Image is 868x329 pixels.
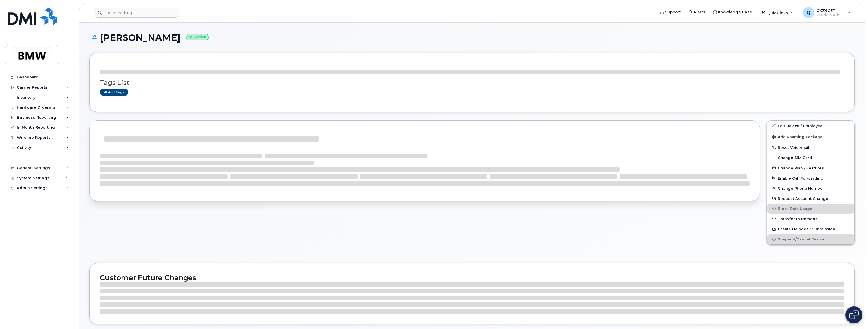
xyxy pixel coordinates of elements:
[767,153,854,163] button: Change SIM Card
[100,89,128,96] a: Add tags
[778,176,823,180] span: Enable Call Forwarding
[767,224,854,234] a: Create Helpdesk Submission
[767,121,854,131] a: Edit Device / Employee
[767,234,854,244] button: Suspend/Cancel Device
[767,193,854,204] button: Request Account Change
[767,173,854,183] button: Enable Call Forwarding
[89,33,855,43] h1: [PERSON_NAME]
[767,142,854,153] button: Reset Voicemail
[767,204,854,214] button: Block Data Usage
[767,131,854,142] button: Add Roaming Package
[100,79,844,86] h3: Tags List
[100,273,844,282] h2: Customer Future Changes
[767,183,854,193] button: Change Phone Number
[767,163,854,173] button: Change Plan / Features
[772,135,823,140] span: Add Roaming Package
[778,237,825,241] span: Suspend/Cancel Device
[186,34,209,40] small: Active
[778,166,824,170] span: Change Plan / Features
[849,310,859,319] img: Open chat
[767,214,854,224] button: Transfer to Personal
